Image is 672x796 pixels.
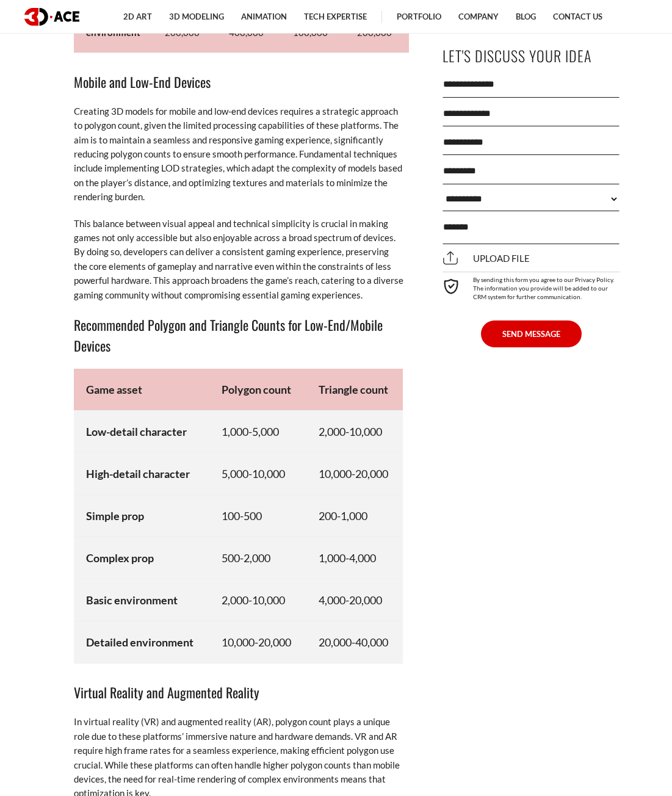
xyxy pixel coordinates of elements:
td: 2,000-10,000 [306,410,403,452]
td: 20,000-40,000 [306,621,403,664]
strong: Basic environment [86,593,178,607]
h3: Recommended Polygon and Triangle Counts for Low-End/Mobile Devices [74,314,403,356]
td: 2,000-10,000 [209,579,306,621]
strong: Detailed environment [86,635,193,649]
strong: Complex prop [86,551,154,565]
td: 200-1,000 [306,494,403,537]
div: By sending this form you agree to our Privacy Policy. The information you provide will be added t... [443,271,620,300]
strong: Simple prop [86,509,144,523]
td: 100-500 [209,494,306,537]
span: Upload file [443,253,530,264]
td: 1,000-4,000 [306,537,403,579]
td: 5,000-10,000 [209,452,306,494]
td: 4,000-20,000 [306,579,403,621]
strong: Polygon count [222,383,291,396]
td: 1,000-5,000 [209,410,306,452]
h3: Virtual Reality and Augmented Reality [74,682,403,703]
p: Let's Discuss Your Idea [443,42,620,70]
strong: High-detail character [86,467,190,480]
td: 10,000-20,000 [306,452,403,494]
p: This balance between visual appeal and technical simplicity is crucial in making games not only a... [74,217,403,302]
strong: Low-detail character [86,425,187,438]
td: 10,000-20,000 [209,621,306,664]
img: logo dark [24,8,79,26]
p: Creating 3D models for mobile and low-end devices requires a strategic approach to polygon count,... [74,104,403,204]
td: 500-2,000 [209,537,306,579]
h3: Mobile and Low-End Devices [74,71,403,92]
button: SEND MESSAGE [481,320,582,347]
strong: Game asset [86,383,142,396]
strong: Triangle count [319,383,388,396]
